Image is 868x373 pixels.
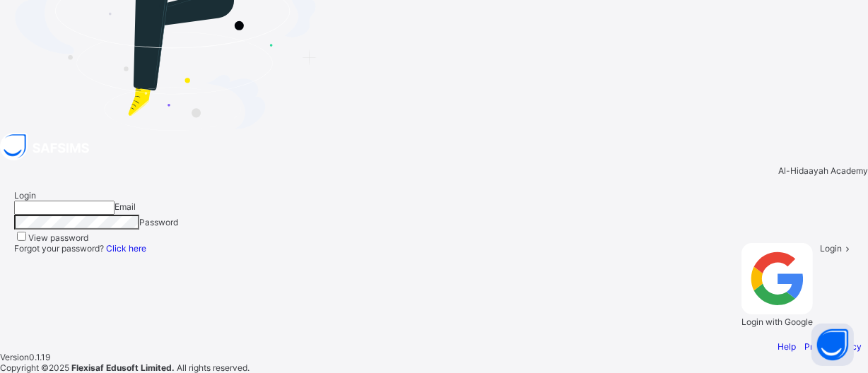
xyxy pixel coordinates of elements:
[778,341,796,352] a: Help
[741,243,813,314] img: google.396cfc9801f0270233282035f929180a.svg
[106,243,146,254] a: Click here
[820,243,842,254] span: Login
[28,232,88,243] label: View password
[778,165,868,176] span: Al-Hidaayah Academy
[71,362,175,373] strong: Flexisaf Edusoft Limited.
[741,316,813,327] span: Login with Google
[811,324,854,366] button: Open asap
[14,190,36,201] span: Login
[115,201,136,212] span: Email
[804,341,862,352] a: Privacy Policy
[14,243,146,254] span: Forgot your password?
[139,217,178,227] span: Password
